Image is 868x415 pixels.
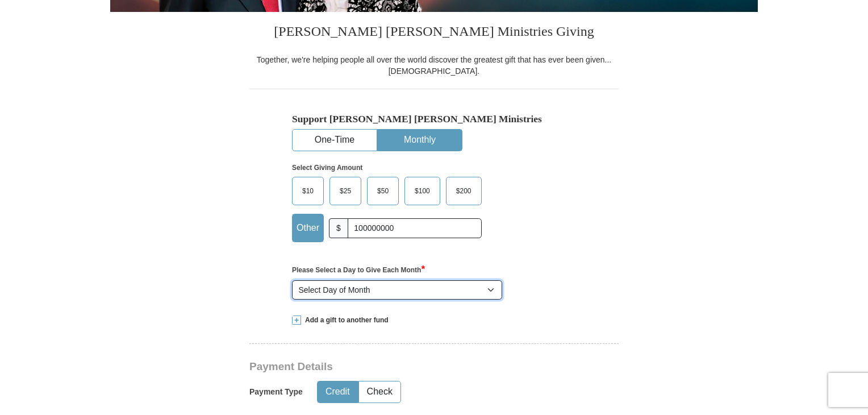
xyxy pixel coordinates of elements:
span: $10 [297,182,319,200]
strong: Select Giving Amount [292,164,362,172]
div: Together, we're helping people all over the world discover the greatest gift that has ever been g... [249,54,619,77]
span: $ [329,218,348,238]
h3: Payment Details [249,360,539,374]
span: $200 [450,182,477,200]
span: $25 [334,182,357,200]
span: $50 [372,182,394,200]
strong: Please Select a Day to Give Each Month [292,266,425,274]
button: Credit [318,381,358,402]
span: Add a gift to another fund [301,316,389,325]
h5: Support [PERSON_NAME] [PERSON_NAME] Ministries [292,113,576,125]
input: Other Amount [348,218,482,238]
h5: Payment Type [249,387,303,397]
label: Other [293,214,323,242]
button: Check [359,381,400,402]
button: Monthly [378,130,462,151]
span: $100 [409,182,436,200]
button: One-Time [293,130,377,151]
h3: [PERSON_NAME] [PERSON_NAME] Ministries Giving [249,12,619,54]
